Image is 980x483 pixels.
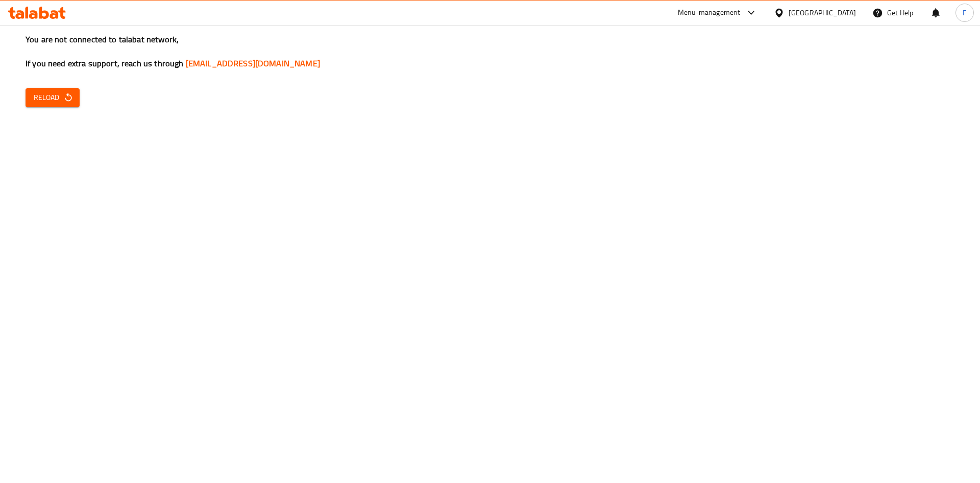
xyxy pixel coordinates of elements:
[963,7,966,18] span: F
[186,56,320,71] a: [EMAIL_ADDRESS][DOMAIN_NAME]
[789,7,856,18] div: [GEOGRAPHIC_DATA]
[26,88,80,107] button: Reload
[678,7,741,19] div: Menu-management
[34,91,71,104] span: Reload
[26,34,954,69] h3: You are not connected to talabat network, If you need extra support, reach us through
